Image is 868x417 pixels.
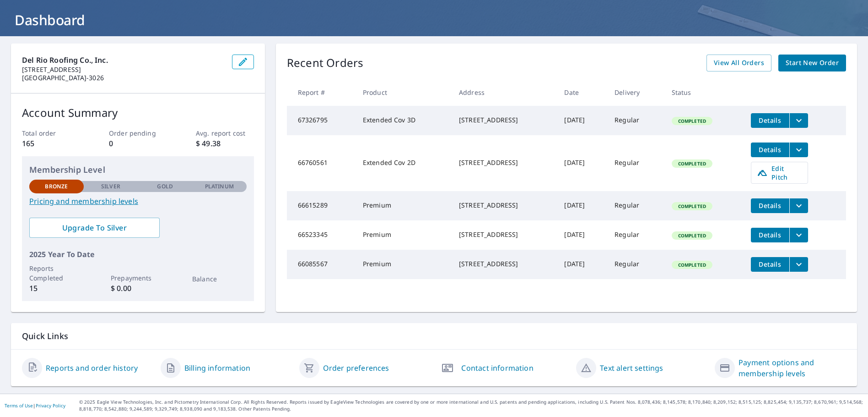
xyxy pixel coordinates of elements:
[22,128,80,138] p: Total order
[607,106,664,135] td: Regular
[184,362,250,373] a: Billing information
[287,135,356,191] td: 66760561
[196,138,254,149] p: $ 49.38
[557,191,607,220] td: [DATE]
[356,106,452,135] td: Extended Cov 3D
[751,257,789,272] button: detailsBtn-66085567
[789,257,808,272] button: filesDropdownBtn-66085567
[111,283,165,294] p: $ 0.00
[287,55,364,71] p: Recent Orders
[757,164,802,181] span: Edit Pitch
[29,196,247,207] a: Pricing and membership levels
[673,160,712,167] span: Completed
[751,228,789,242] button: detailsBtn-66523345
[287,220,356,250] td: 66523345
[607,135,664,191] td: Regular
[756,145,784,154] span: Details
[22,138,80,149] p: 165
[461,362,533,373] a: Contact information
[109,138,167,149] p: 0
[789,228,808,242] button: filesDropdownBtn-66523345
[557,220,607,250] td: [DATE]
[5,403,65,408] p: |
[356,79,452,106] th: Product
[778,55,846,71] a: Start New Order
[789,198,808,213] button: filesDropdownBtn-66615289
[673,232,712,239] span: Completed
[673,118,712,124] span: Completed
[37,223,152,233] span: Upgrade To Silver
[109,128,167,138] p: Order pending
[751,143,789,157] button: detailsBtn-66760561
[29,263,84,283] p: Reports Completed
[789,113,808,128] button: filesDropdownBtn-67326795
[22,66,225,74] p: [STREET_ADDRESS]
[557,135,607,191] td: [DATE]
[196,128,254,138] p: Avg. report cost
[607,191,664,220] td: Regular
[673,203,712,209] span: Completed
[557,106,607,135] td: [DATE]
[664,79,744,106] th: Status
[789,143,808,157] button: filesDropdownBtn-66760561
[157,182,173,191] p: Gold
[786,57,839,69] span: Start New Order
[22,55,225,66] p: Del Rio Roofing Co., Inc.
[459,259,550,269] div: [STREET_ADDRESS]
[46,362,138,373] a: Reports and order history
[673,262,712,268] span: Completed
[756,260,784,269] span: Details
[287,79,356,106] th: Report #
[22,74,225,82] p: [GEOGRAPHIC_DATA]-3026
[751,162,808,184] a: Edit Pitch
[452,79,557,106] th: Address
[205,182,234,191] p: Platinum
[607,79,664,106] th: Delivery
[756,201,784,210] span: Details
[607,220,664,250] td: Regular
[459,201,550,210] div: [STREET_ADDRESS]
[751,113,789,128] button: detailsBtn-67326795
[751,198,789,213] button: detailsBtn-66615289
[600,362,663,373] a: Text alert settings
[459,230,550,239] div: [STREET_ADDRESS]
[29,164,247,176] p: Membership Level
[287,106,356,135] td: 67326795
[739,357,846,379] a: Payment options and membership levels
[459,158,550,167] div: [STREET_ADDRESS]
[756,230,784,239] span: Details
[22,104,254,121] p: Account Summary
[29,249,247,260] p: 2025 Year To Date
[356,191,452,220] td: Premium
[287,250,356,279] td: 66085567
[459,115,550,125] div: [STREET_ADDRESS]
[29,283,84,294] p: 15
[22,330,846,342] p: Quick Links
[356,135,452,191] td: Extended Cov 2D
[714,57,764,69] span: View All Orders
[45,182,68,191] p: Bronze
[356,220,452,250] td: Premium
[706,55,771,71] a: View All Orders
[557,79,607,106] th: Date
[29,218,160,238] a: Upgrade To Silver
[111,273,165,283] p: Prepayments
[5,402,33,409] a: Terms of Use
[356,250,452,279] td: Premium
[557,250,607,279] td: [DATE]
[756,116,784,125] span: Details
[79,399,863,412] p: © 2025 Eagle View Technologies, Inc. and Pictometry International Corp. All Rights Reserved. Repo...
[607,250,664,279] td: Regular
[323,362,389,373] a: Order preferences
[36,402,65,409] a: Privacy Policy
[11,11,857,29] h1: Dashboard
[287,191,356,220] td: 66615289
[192,274,247,284] p: Balance
[101,182,120,191] p: Silver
